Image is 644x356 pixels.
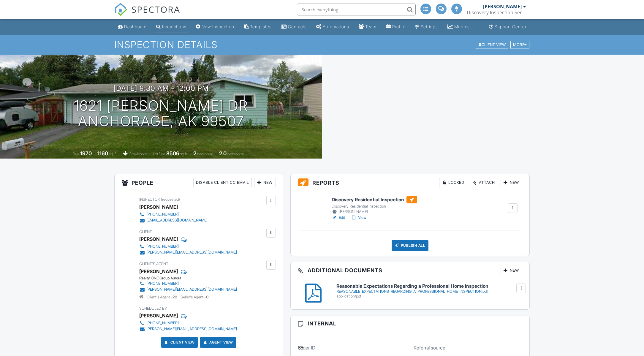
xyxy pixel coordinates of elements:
div: New [501,266,522,275]
a: Discovery Residential Inspection Discovery Residential Inspection [PERSON_NAME] [332,196,417,215]
div: Discovery Inspection Services [467,10,526,15]
div: [PERSON_NAME][EMAIL_ADDRESS][DOMAIN_NAME] [146,287,237,292]
div: [PHONE_NUMBER] [146,212,179,217]
div: Attach [470,178,498,187]
a: Dashboard [115,21,149,32]
a: [PHONE_NUMBER] [139,211,208,217]
a: Templates [241,21,274,32]
span: Built [73,152,79,156]
div: 2.0 [219,150,227,156]
div: Settings [421,24,438,29]
h3: Internal [291,316,530,331]
a: SPECTORA [114,8,180,20]
span: Inspector [139,197,160,202]
div: 1160 [97,150,108,156]
h6: Reasonable Expectations Regarding a Professional Home Inspection [336,284,523,289]
div: [PERSON_NAME] [139,311,178,320]
div: application/pdf [336,294,523,299]
h1: Inspection Details [114,39,530,50]
div: New [501,178,522,187]
span: sq.ft. [180,152,188,156]
a: Agent View [202,339,233,345]
div: [PHONE_NUMBER] [146,281,179,286]
div: [EMAIL_ADDRESS][DOMAIN_NAME] [146,218,208,223]
div: Inspections [162,24,186,29]
a: New Inspection [194,21,237,32]
a: Client View [163,339,195,345]
div: Team [365,24,376,29]
span: bathrooms [227,152,244,156]
a: [PERSON_NAME] [139,267,178,276]
a: Company Profile [384,21,408,32]
a: Reasonable Expectations Regarding a Professional Home Inspection REASONABLE_EXPECTATIONS_REGARDIN... [336,284,523,299]
div: [PHONE_NUMBER] [146,321,179,325]
div: REASONABLE_EXPECTATIONS_REGARDING_A_PROFESSIONAL_HOME_INSPECTION.pdf [336,289,523,294]
div: Realty ONE Group Aurora [139,276,242,281]
div: 8506 [166,150,179,156]
div: Templates [250,24,272,29]
a: Metrics [445,21,472,32]
div: Automations [323,24,349,29]
span: Client's Agent [139,262,168,266]
div: [PERSON_NAME][EMAIL_ADDRESS][DOMAIN_NAME] [146,327,237,331]
div: Locked [439,178,467,187]
span: SPECTORA [132,3,180,15]
a: [PERSON_NAME][EMAIL_ADDRESS][DOMAIN_NAME] [139,326,237,332]
span: (requested) [161,197,180,202]
a: [PERSON_NAME][EMAIL_ADDRESS][DOMAIN_NAME] [139,287,237,292]
div: Discovery Residential Inspection [332,204,417,209]
input: Search everything... [297,4,416,15]
span: Client [139,230,152,234]
div: Publish All [392,240,429,251]
span: Lot Size [153,152,165,156]
div: [PERSON_NAME] [139,235,178,243]
div: Disable Client CC Email [193,178,252,187]
a: Automations (Advanced) [314,21,352,32]
span: bedrooms [197,152,213,156]
h3: Reports [291,174,530,191]
span: Client's Agent - [147,295,178,299]
span: Seller's Agent - [181,295,208,299]
div: [PERSON_NAME] [139,202,178,211]
div: [PERSON_NAME] [332,209,417,215]
span: crawlspace [129,152,147,156]
h1: 1621 [PERSON_NAME] Dr Anchorage, AK 99507 [74,98,248,129]
h3: Additional Documents [291,262,530,279]
div: Metrics [454,24,470,29]
div: [PERSON_NAME][EMAIL_ADDRESS][DOMAIN_NAME] [146,250,237,255]
h6: Discovery Residential Inspection [332,196,417,203]
div: Profile [392,24,406,29]
a: View [351,215,366,221]
div: [PHONE_NUMBER] [146,244,179,249]
a: [EMAIL_ADDRESS][DOMAIN_NAME] [139,217,208,223]
div: Dashboard [124,24,147,29]
div: Contacts [288,24,307,29]
h3: [DATE] 9:30 am - 12:00 pm [113,84,209,92]
div: More [510,41,529,49]
div: [PERSON_NAME] [483,4,522,10]
a: Settings [413,21,440,32]
img: The Best Home Inspection Software - Spectora [114,3,127,16]
div: Support Center [495,24,526,29]
a: Inspections [154,21,189,32]
label: Order ID [298,344,315,351]
a: Team [356,21,379,32]
a: [PHONE_NUMBER] [139,320,237,326]
a: Edit [332,215,345,221]
div: 1970 [80,150,92,156]
span: sq. ft. [109,152,117,156]
div: New [254,178,276,187]
a: [PHONE_NUMBER] [139,281,237,287]
a: [PHONE_NUMBER] [139,243,237,249]
a: Contacts [279,21,309,32]
h3: People [115,174,283,191]
label: Referral source [414,344,445,351]
strong: 0 [206,295,208,299]
a: [PERSON_NAME][EMAIL_ADDRESS][DOMAIN_NAME] [139,249,237,255]
span: Scheduled By [139,306,167,311]
div: New Inspection [202,24,234,29]
strong: 22 [173,295,177,299]
div: 2 [193,150,196,156]
div: Client View [476,41,508,49]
